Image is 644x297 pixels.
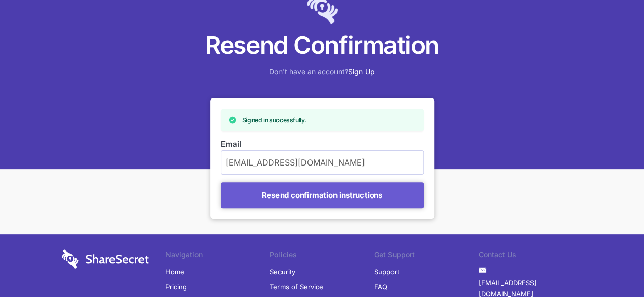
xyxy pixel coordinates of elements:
[270,264,295,279] a: Security
[270,249,374,263] li: Policies
[374,264,399,279] a: Support
[242,116,306,125] h3: Signed in successfully.
[221,182,424,208] input: Resend confirmation instructions
[165,279,187,294] a: Pricing
[165,249,270,263] li: Navigation
[479,249,583,263] li: Contact Us
[62,249,149,269] img: logo-wordmark-white-trans-d4663122ce5f474addd5e946df7df03e33cb6a1c49d2221995e7729f52c070b2.svg
[165,264,184,279] a: Home
[221,139,424,150] label: Email
[374,249,479,263] li: Get Support
[270,279,323,294] a: Terms of Service
[374,279,387,294] a: FAQ
[348,67,375,76] a: Sign Up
